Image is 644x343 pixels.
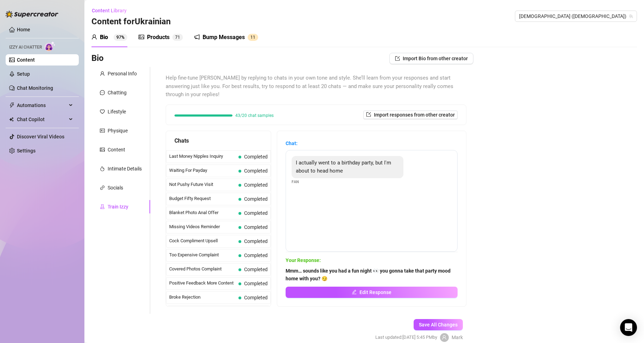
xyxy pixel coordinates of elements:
span: 1 [178,35,180,40]
img: logo-BBDzfeDw.svg [6,11,58,18]
span: Last updated: [DATE] 5:45 PM by [375,334,437,341]
div: Open Intercom Messenger [620,319,637,336]
span: I actually went to a birthday party, but I'm about to head home [296,160,391,174]
span: Covered Photos Complaint [169,266,236,273]
span: Positive Feedback More Content [169,280,236,287]
span: 1 [250,35,253,40]
span: 1 [253,35,255,40]
span: Help fine-tune [PERSON_NAME] by replying to chats in your own tone and style. She’ll learn from y... [166,74,466,99]
span: import [366,112,371,117]
div: Bump Messages [203,33,245,42]
img: Chat Copilot [9,117,14,122]
span: Save All Changes [419,322,458,328]
a: Setup [17,71,30,77]
sup: 11 [248,34,258,41]
div: Physique [108,127,128,135]
span: Fan [292,179,299,185]
a: Content [17,57,35,63]
div: Intimate Details [108,165,142,173]
a: Discover Viral Videos [17,134,64,139]
div: Train Izzy [108,203,128,211]
h3: Content for Ukrainian [91,16,171,27]
span: Too Expensive Complaint [169,251,236,258]
a: Home [17,27,30,32]
button: Edit Response [286,287,458,298]
button: Save All Changes [414,319,463,330]
span: idcard [100,128,105,133]
div: Chatting [108,89,127,96]
span: 43/20 chat samples [235,113,274,118]
span: link [100,185,105,190]
button: Import Bio from other creator [389,53,473,64]
span: Cock Compliment Upsell [169,237,236,244]
span: user [442,335,447,340]
span: Izzy AI Chatter [9,44,42,51]
h3: Bio [91,53,104,64]
button: Content Library [91,5,132,16]
a: Settings [17,148,36,154]
strong: Mmm… sounds like you had a fun night 👀 you gonna take that party mood home with you? 😏 [286,268,451,281]
span: Not Pushy Future Visit [169,181,236,188]
div: Lifestyle [108,108,126,116]
span: message [100,90,105,95]
span: notification [194,34,200,40]
span: Completed [244,281,268,286]
span: team [629,14,633,18]
span: Mark [452,333,463,341]
span: Completed [244,238,268,244]
span: edit [352,289,357,294]
span: Completed [244,210,268,216]
span: Last Money Nipples Inquiry [169,153,236,160]
span: Import responses from other creator [374,112,455,118]
a: Chat Monitoring [17,85,53,91]
span: Completed [244,224,268,230]
div: Bio [100,33,108,42]
span: Completed [244,252,268,258]
img: AI Chatter [45,41,56,51]
span: Chats [174,136,189,145]
span: Missing Videos Reminder [169,223,236,230]
sup: 71 [172,34,183,41]
sup: 97% [114,34,127,41]
div: Content [108,146,125,154]
span: picture [139,34,144,40]
span: Completed [244,196,268,202]
span: Completed [244,182,268,188]
strong: Your Response: [286,257,321,263]
span: heart [100,109,105,114]
span: Completed [244,295,268,300]
span: picture [100,147,105,152]
span: experiment [100,204,105,209]
span: Chat Copilot [17,114,67,125]
span: Completed [244,154,268,160]
span: Content Library [92,8,127,13]
div: Socials [108,184,123,192]
span: Automations [17,100,67,111]
span: Waiting For Payday [169,167,236,174]
span: Budget Fifty Request [169,195,236,202]
span: import [395,56,400,61]
span: Blanket Photo Anal Offer [169,209,236,216]
strong: Chat: [286,141,298,146]
span: Completed [244,168,268,174]
span: thunderbolt [9,102,15,108]
span: fire [100,166,105,171]
span: Broke Rejection [169,294,236,301]
span: user [100,71,105,76]
span: Edit Response [359,289,391,295]
div: Products [147,33,170,42]
span: Import Bio from other creator [403,56,468,61]
span: user [91,34,97,40]
span: Ukrainian (ukrainianmodel) [519,11,633,21]
button: Import responses from other creator [363,111,458,119]
span: Completed [244,267,268,272]
div: Personal Info [108,70,137,77]
span: 7 [175,35,178,40]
